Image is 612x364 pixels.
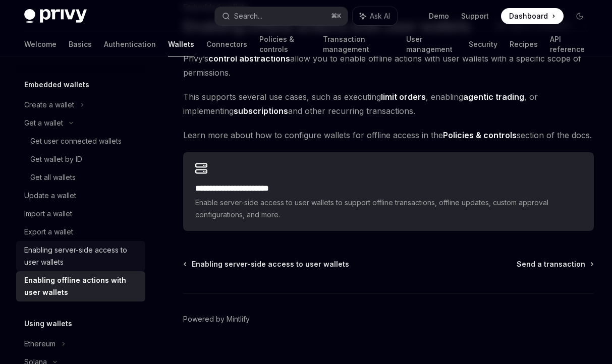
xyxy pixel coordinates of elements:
a: **** **** **** **** ****Enable server-side access to user wallets to support offline transactions... [183,152,594,231]
span: Ask AI [370,11,390,21]
a: Get user connected wallets [16,132,145,150]
a: Security [469,32,497,56]
div: Get a wallet [24,117,63,129]
div: Enabling offline actions with user wallets [24,274,139,298]
a: Import a wallet [16,205,145,223]
span: Dashboard [509,11,548,21]
a: control abstractions [208,53,290,64]
div: Ethereum [24,338,55,350]
a: Wallets [168,32,194,56]
div: Get all wallets [30,171,76,184]
a: Dashboard [501,8,564,24]
div: Create a wallet [24,99,74,111]
a: Support [461,11,489,21]
strong: Policies & controls [443,130,517,140]
a: User management [406,32,457,56]
button: Search...⌘K [215,7,348,25]
a: Enabling server-side access to user wallets [16,241,145,271]
strong: agentic trading [463,92,524,102]
span: Enable server-side access to user wallets to support offline transactions, offline updates, custo... [195,197,582,221]
img: dark logo [24,9,87,23]
span: This supports several use cases, such as executing , enabling , or implementing and other recurri... [183,90,594,118]
a: Export a wallet [16,223,145,241]
span: Send a transaction [517,259,585,269]
a: Connectors [206,32,247,56]
a: Policies & controls [259,32,311,56]
a: Recipes [510,32,538,56]
div: Get wallet by ID [30,153,82,165]
button: Ask AI [353,7,397,25]
a: Basics [69,32,92,56]
a: Powered by Mintlify [183,314,250,324]
h5: Using wallets [24,318,72,330]
strong: subscriptions [234,106,288,116]
a: Transaction management [323,32,394,56]
a: Get all wallets [16,168,145,187]
a: Enabling offline actions with user wallets [16,271,145,301]
div: Search... [234,10,262,22]
h5: Embedded wallets [24,79,89,91]
span: Learn more about how to configure wallets for offline access in the section of the docs. [183,128,594,142]
a: Demo [429,11,449,21]
strong: limit orders [381,92,426,102]
a: Send a transaction [517,259,593,269]
div: Enabling server-side access to user wallets [24,244,139,268]
div: Get user connected wallets [30,135,122,147]
a: Get wallet by ID [16,150,145,168]
div: Import a wallet [24,208,72,220]
div: Update a wallet [24,190,76,202]
a: Update a wallet [16,187,145,205]
a: Welcome [24,32,57,56]
button: Toggle dark mode [572,8,588,24]
span: Enabling server-side access to user wallets [192,259,349,269]
a: API reference [550,32,588,56]
a: Enabling server-side access to user wallets [184,259,349,269]
a: Authentication [104,32,156,56]
span: Privy’s allow you to enable offline actions with user wallets with a specific scope of permissions. [183,51,594,80]
div: Export a wallet [24,226,73,238]
span: ⌘ K [331,12,342,20]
